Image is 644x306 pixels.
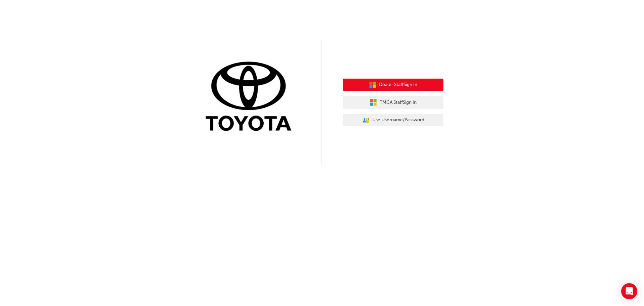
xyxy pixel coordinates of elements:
button: Use Username/Password [343,114,443,127]
button: TMCA StaffSign In [343,96,443,109]
span: TMCA Staff Sign In [380,99,417,106]
div: Open Intercom Messenger [621,283,637,299]
button: Dealer StaffSign In [343,79,443,91]
img: Trak [201,60,301,134]
span: Dealer Staff Sign In [379,81,417,89]
span: Use Username/Password [372,116,424,124]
